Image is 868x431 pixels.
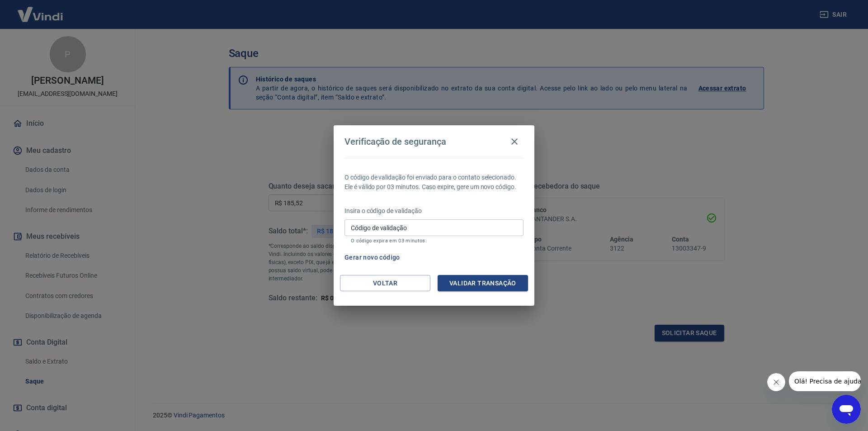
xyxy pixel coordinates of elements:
iframe: Fechar mensagem [767,373,785,391]
button: Voltar [340,275,430,292]
span: Olá! Precisa de ajuda? [5,6,76,14]
button: Validar transação [438,275,528,292]
button: Gerar novo código [341,249,404,266]
p: O código de validação foi enviado para o contato selecionado. Ele é válido por 03 minutos. Caso e... [344,173,524,192]
h4: Verificação de segurança [344,136,446,147]
iframe: Botão para abrir a janela de mensagens [832,395,861,424]
p: Insira o código de validação [344,206,524,216]
iframe: Mensagem da empresa [789,371,861,391]
p: O código expira em 03 minutos. [351,238,517,244]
